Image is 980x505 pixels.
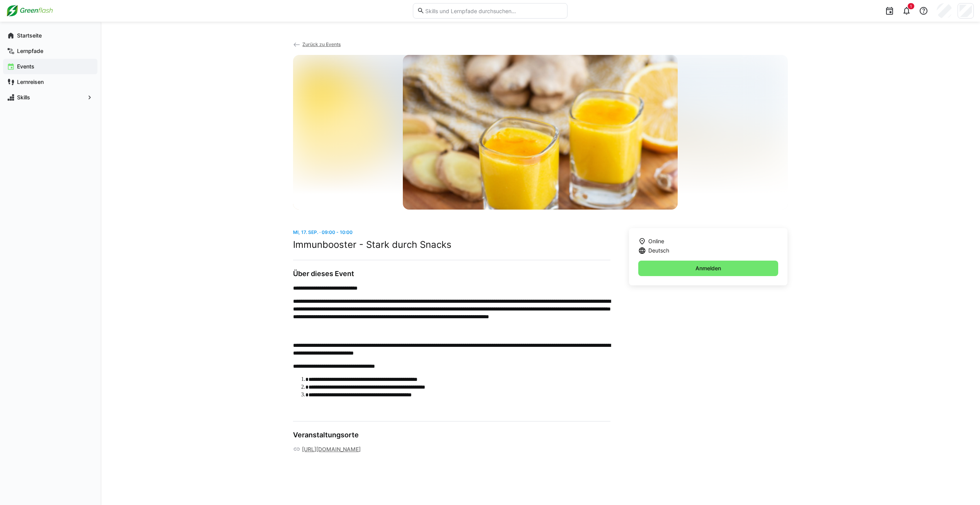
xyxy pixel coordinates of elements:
[648,247,669,254] span: Deutsch
[648,237,664,245] span: Online
[694,264,722,272] span: Anmelden
[302,41,341,47] span: Zurück zu Events
[293,229,353,235] span: Mi, 17. Sep. · 09:00 - 10:00
[293,41,341,47] a: Zurück zu Events
[638,261,779,276] button: Anmelden
[293,239,610,251] h2: Immunbooster - Stark durch Snacks
[302,445,361,453] a: [URL][DOMAIN_NAME]
[293,431,610,439] h3: Veranstaltungsorte
[910,4,912,9] span: 1
[424,7,563,14] input: Skills und Lernpfade durchsuchen…
[293,270,610,278] h3: Über dieses Event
